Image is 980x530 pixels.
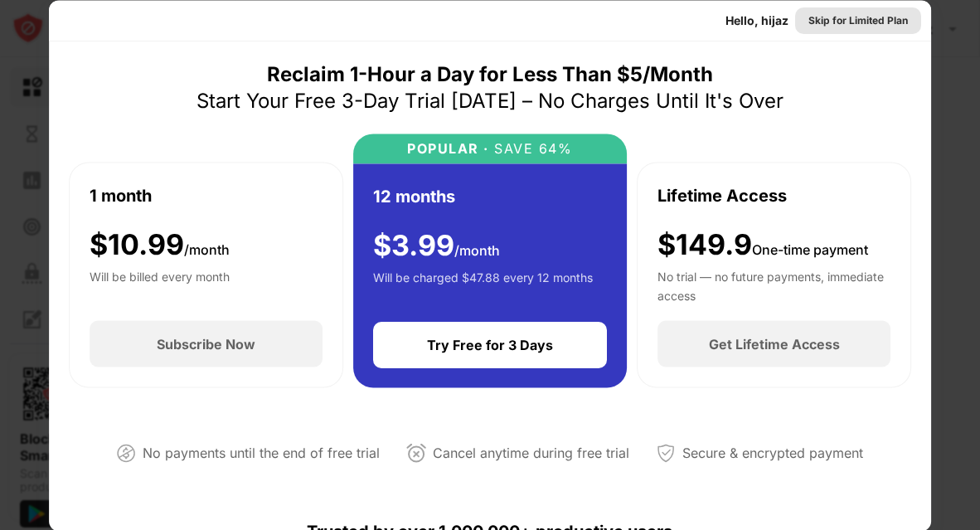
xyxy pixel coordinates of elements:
div: $149.9 [657,227,868,261]
div: Get Lifetime Access [709,336,840,353]
span: /month [454,241,500,258]
div: Subscribe Now [157,336,255,353]
div: Will be charged $47.88 every 12 months [373,269,593,302]
div: Cancel anytime during free trial [433,441,629,465]
div: 1 month [90,182,152,207]
div: Reclaim 1-Hour a Day for Less Than $5/Month [267,61,713,87]
div: $ 10.99 [90,227,230,261]
div: Lifetime Access [657,182,787,207]
img: cancel-anytime [406,443,426,463]
div: Will be billed every month [90,268,230,301]
div: POPULAR · [407,140,489,156]
div: Skip for Limited Plan [808,12,908,28]
img: secured-payment [656,443,676,463]
span: /month [184,241,230,257]
div: No payments until the end of free trial [143,441,380,465]
div: Hello, hijaz [725,13,788,27]
span: One-time payment [752,241,868,257]
div: Try Free for 3 Days [427,337,553,353]
div: Secure & encrypted payment [682,441,863,465]
img: not-paying [116,443,136,463]
div: SAVE 64% [489,140,573,156]
div: $ 3.99 [373,228,500,262]
div: 12 months [373,183,455,208]
div: Start Your Free 3-Day Trial [DATE] – No Charges Until It's Over [196,87,784,114]
div: No trial — no future payments, immediate access [657,268,890,301]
